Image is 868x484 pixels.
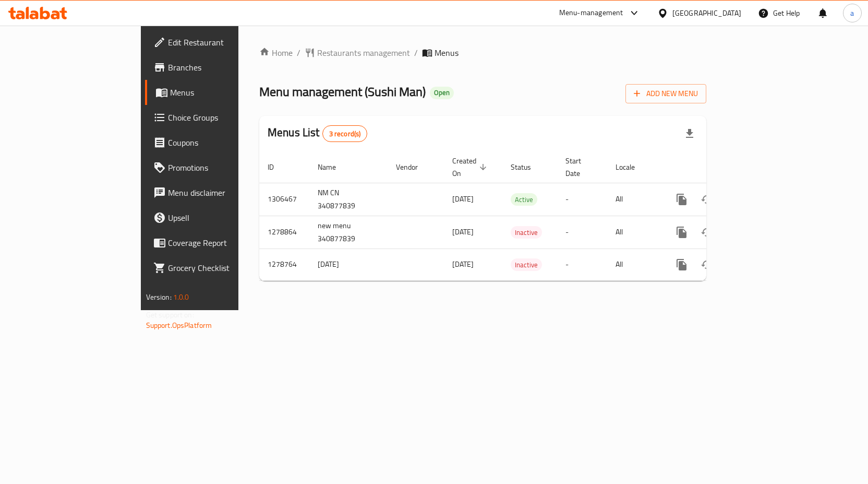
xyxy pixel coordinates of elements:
table: enhanced table [259,151,778,281]
span: Menu disclaimer [168,186,278,199]
span: Promotions [168,161,278,174]
a: Menus [145,80,286,105]
div: Active [511,193,537,206]
h2: Menus List [268,125,367,142]
td: - [557,249,607,280]
a: Grocery Checklist [145,255,286,280]
span: [DATE] [452,257,474,271]
a: Restaurants management [305,46,410,59]
div: Inactive [511,258,542,271]
button: more [669,187,694,212]
a: Coupons [145,130,286,155]
li: / [297,46,300,59]
span: Locale [616,161,648,173]
th: Actions [661,151,778,183]
span: Edit Restaurant [168,36,278,49]
div: [GEOGRAPHIC_DATA] [672,7,741,19]
a: Promotions [145,155,286,180]
span: Active [511,194,537,206]
td: All [607,249,661,280]
span: Coverage Report [168,237,278,249]
span: Created On [452,155,490,180]
div: Inactive [511,226,542,239]
span: 3 record(s) [323,129,367,139]
span: 1.0.0 [173,290,189,304]
span: Menus [435,46,459,59]
span: Menus [170,86,278,99]
a: Edit Restaurant [145,30,286,55]
span: Open [430,88,454,97]
span: ID [268,161,287,173]
span: Branches [168,61,278,74]
span: Restaurants management [317,46,410,59]
a: Support.OpsPlatform [146,318,212,332]
td: All [607,183,661,216]
span: Status [511,161,545,173]
span: Add New Menu [634,87,698,100]
span: Get support on: [146,308,194,322]
button: more [669,220,694,245]
td: All [607,216,661,249]
button: more [669,252,694,277]
span: [DATE] [452,225,474,239]
td: [DATE] [309,249,388,280]
div: Menu-management [559,7,623,19]
button: Change Status [694,220,719,245]
li: / [414,46,418,59]
span: Name [318,161,349,173]
button: Add New Menu [625,84,706,103]
div: Total records count [322,125,368,142]
td: new menu 340877839 [309,216,388,249]
span: Start Date [565,155,595,180]
td: - [557,216,607,249]
a: Choice Groups [145,105,286,130]
a: Upsell [145,205,286,230]
nav: breadcrumb [259,46,706,59]
span: Coupons [168,136,278,149]
span: Inactive [511,259,542,271]
span: a [850,7,854,19]
td: NM CN 340877839 [309,183,388,216]
a: Branches [145,55,286,80]
span: Menu management ( Sushi Man ) [259,80,426,103]
a: Menu disclaimer [145,180,286,205]
a: Coverage Report [145,230,286,255]
span: Grocery Checklist [168,262,278,274]
span: Version: [146,290,172,304]
div: Open [430,87,454,99]
div: Export file [677,121,702,146]
button: Change Status [694,252,719,277]
span: Upsell [168,211,278,224]
button: Change Status [694,187,719,212]
span: Inactive [511,227,542,239]
span: Vendor [396,161,431,173]
td: - [557,183,607,216]
span: [DATE] [452,192,474,206]
span: Choice Groups [168,111,278,124]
